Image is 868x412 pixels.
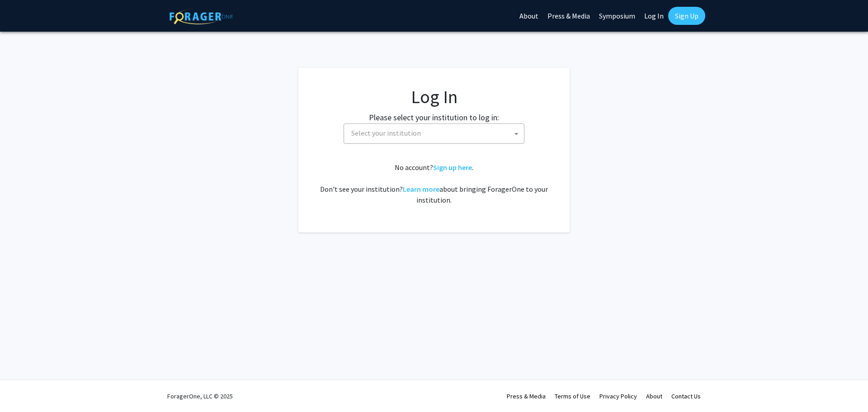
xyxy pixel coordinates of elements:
a: Sign Up [668,7,705,25]
img: ForagerOne Logo [170,9,233,24]
a: Press & Media [507,392,546,400]
span: Select your institution [344,123,524,144]
a: Privacy Policy [599,392,637,400]
h1: Log In [316,86,552,108]
div: ForagerOne, LLC © 2025 [167,380,233,412]
a: Contact Us [671,392,701,400]
a: About [646,392,662,400]
span: Select your institution [351,128,421,137]
span: Select your institution [348,124,524,142]
a: Terms of Use [555,392,590,400]
a: Learn more about bringing ForagerOne to your institution [403,185,439,194]
a: Sign up here [433,163,472,172]
label: Please select your institution to log in: [369,111,499,123]
div: No account? . Don't see your institution? about bringing ForagerOne to your institution. [316,162,552,205]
